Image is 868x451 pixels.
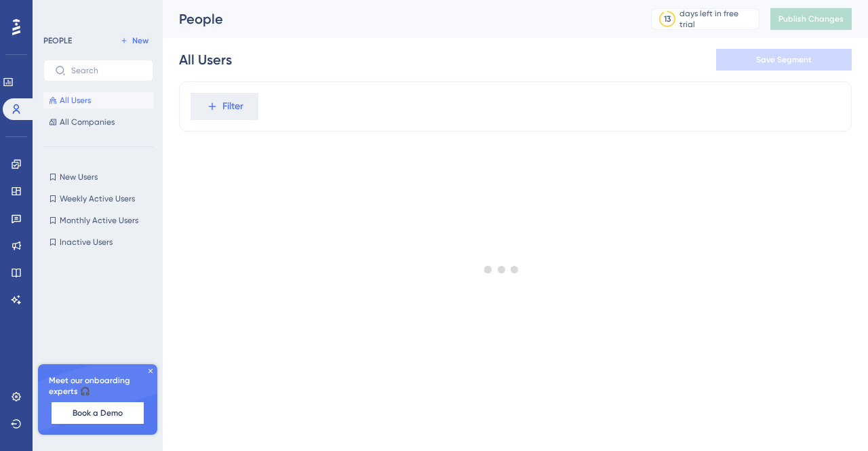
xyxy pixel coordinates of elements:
button: Monthly Active Users [43,212,153,229]
span: New Users [60,172,98,182]
button: Inactive Users [43,234,153,250]
span: Publish Changes [778,14,844,24]
div: People [179,9,617,28]
button: Weekly Active Users [43,191,153,207]
button: Book a Demo [52,402,144,424]
button: Publish Changes [770,8,852,30]
div: PEOPLE [43,35,72,46]
span: Inactive Users [60,237,113,248]
span: New [132,35,149,46]
div: days left in free trial [679,8,755,30]
span: Meet our onboarding experts 🎧 [49,375,146,397]
button: New [115,33,153,49]
span: Book a Demo [73,408,123,418]
button: All Companies [43,114,153,130]
input: Search [71,66,142,75]
span: All Users [60,95,91,106]
span: All Companies [60,117,115,128]
button: Save Segment [716,49,852,71]
span: Monthly Active Users [60,215,138,226]
div: 13 [664,14,671,24]
span: Weekly Active Users [60,193,135,204]
div: All Users [179,50,232,69]
button: All Users [43,92,153,109]
button: New Users [43,169,153,185]
span: Save Segment [756,54,812,65]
